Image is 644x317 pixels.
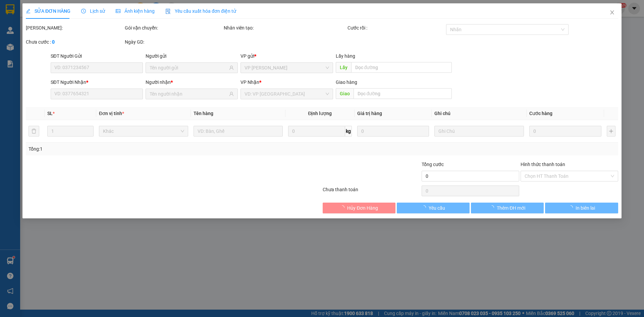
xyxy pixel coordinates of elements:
[471,203,544,213] button: Thêm ĐH mới
[336,80,357,85] span: Giao hàng
[26,8,70,14] span: SỬA ĐƠN HÀNG
[146,52,238,60] div: Người gửi
[603,3,622,22] button: Close
[165,8,236,14] span: Yêu cầu xuất hóa đơn điện tử
[194,126,283,137] input: VD: Bàn, Ghế
[150,90,228,98] input: Tên người nhận
[116,9,120,13] span: picture
[51,52,143,60] div: SĐT Người Gửi
[607,126,615,137] button: plus
[103,126,184,136] span: Khác
[125,38,222,46] div: Ngày GD:
[521,162,565,167] label: Hình thức thanh toán
[224,24,346,32] div: Nhân viên tạo:
[146,78,238,86] div: Người nhận
[568,205,576,210] span: loading
[116,8,155,14] span: Ảnh kiện hàng
[29,145,249,153] div: Tổng: 1
[308,111,332,116] span: Định lượng
[609,10,615,15] span: close
[357,126,429,137] input: 0
[489,205,497,210] span: loading
[125,24,222,32] div: Gói vận chuyển:
[421,205,429,210] span: loading
[429,204,445,212] span: Yêu cầu
[229,92,234,96] span: user
[51,78,143,86] div: SĐT Người Nhận
[165,9,171,14] img: icon
[241,52,333,60] div: VP gửi
[81,8,105,14] span: Lịch sử
[340,205,347,210] span: loading
[347,204,378,212] span: Hủy Đơn Hàng
[336,62,351,73] span: Lấy
[323,203,395,213] button: Hủy Đơn Hàng
[422,162,444,167] span: Tổng cước
[194,111,213,116] span: Tên hàng
[99,111,124,116] span: Đơn vị tính
[351,62,452,73] input: Dọc đường
[26,38,123,46] div: Chưa cước :
[336,53,355,59] span: Lấy hàng
[81,9,86,13] span: clock-circle
[357,111,382,116] span: Giá trị hàng
[529,126,601,137] input: 0
[397,203,470,213] button: Yêu cầu
[245,63,329,73] span: VP MỘC CHÂU
[545,203,618,213] button: In biên lai
[345,126,352,137] span: kg
[26,24,123,32] div: [PERSON_NAME]:
[432,107,527,120] th: Ghi chú
[52,39,55,45] b: 0
[26,9,31,13] span: edit
[336,88,354,99] span: Giao
[529,111,552,116] span: Cước hàng
[347,24,445,32] div: Cước rồi :
[435,126,524,137] input: Ghi Chú
[47,111,53,116] span: SL
[322,186,421,198] div: Chưa thanh toán
[150,64,228,71] input: Tên người gửi
[497,204,525,212] span: Thêm ĐH mới
[229,65,234,70] span: user
[241,80,260,85] span: VP Nhận
[354,88,452,99] input: Dọc đường
[576,204,595,212] span: In biên lai
[29,126,39,137] button: delete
